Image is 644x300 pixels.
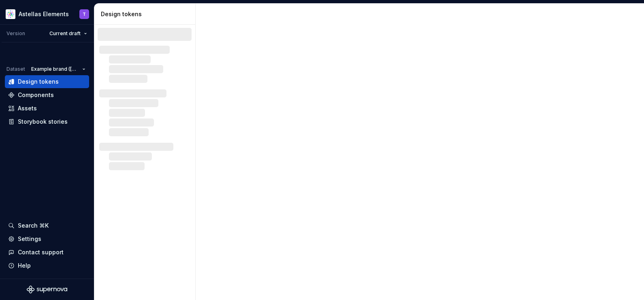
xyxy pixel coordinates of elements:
button: Astellas ElementsT [2,5,92,23]
img: b2369ad3-f38c-46c1-b2a2-f2452fdbdcd2.png [6,9,15,19]
button: Help [5,259,89,272]
a: Design tokens [5,75,89,88]
div: Storybook stories [18,118,68,126]
div: Components [18,91,54,99]
div: Design tokens [18,78,59,86]
a: Assets [5,102,89,115]
div: Assets [18,104,37,112]
div: Astellas Elements [19,10,69,18]
div: Dataset [6,66,25,72]
div: T [83,11,86,17]
a: Settings [5,232,89,245]
button: Search ⌘K [5,219,89,232]
span: Current draft [49,30,81,37]
div: Search ⌘K [18,222,49,230]
button: Contact support [5,246,89,259]
div: Version [6,30,25,37]
div: Design tokens [101,10,192,18]
a: Components [5,89,89,101]
span: Example brand ([GEOGRAPHIC_DATA]) [31,66,79,72]
button: Example brand ([GEOGRAPHIC_DATA]) [28,63,89,75]
a: Storybook stories [5,115,89,128]
button: Current draft [46,28,91,39]
div: Contact support [18,248,64,256]
svg: Supernova Logo [27,285,67,294]
div: Help [18,262,31,270]
div: Settings [18,235,41,243]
